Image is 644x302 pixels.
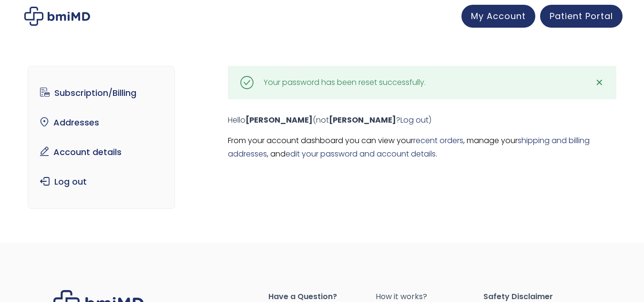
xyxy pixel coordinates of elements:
[286,148,436,159] a: edit your password and account details
[329,115,396,125] strong: [PERSON_NAME]
[413,135,463,146] a: recent orders
[35,83,167,103] a: Subscription/Billing
[595,76,603,89] span: ✕
[540,5,623,28] a: Patient Portal
[228,114,616,127] p: Hello (not ? )
[471,10,526,22] span: My Account
[35,113,167,133] a: Addresses
[245,115,313,125] strong: [PERSON_NAME]
[24,7,90,26] img: My account
[228,134,616,161] p: From your account dashboard you can view your , manage your , and .
[461,5,535,28] a: My Account
[400,115,429,125] a: Log out
[264,76,426,89] div: Your password has been reset successfully.
[35,142,167,162] a: Account details
[35,172,167,192] a: Log out
[550,10,613,22] span: Patient Portal
[28,66,175,209] nav: Account pages
[590,73,609,92] a: ✕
